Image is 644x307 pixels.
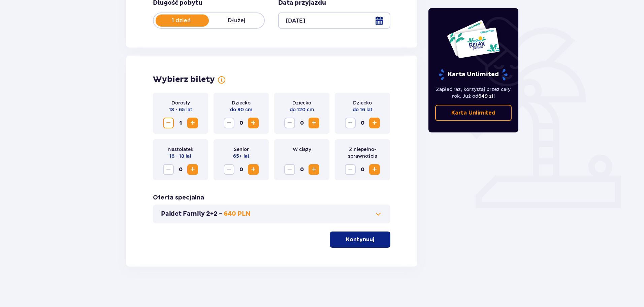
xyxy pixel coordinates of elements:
[478,93,493,99] span: 649 zł
[169,106,192,113] p: 18 - 65 lat
[353,99,372,106] p: Dziecko
[163,118,174,128] button: Zmniejsz
[175,118,186,128] span: 1
[232,99,251,106] p: Dziecko
[435,86,512,99] p: Zapłać raz, korzystaj przez cały rok. Już od !
[187,118,198,128] button: Zwiększ
[236,164,247,175] span: 0
[309,164,319,175] button: Zwiększ
[345,164,356,175] button: Zmniejsz
[357,164,368,175] span: 0
[435,105,512,121] a: Karta Unlimited
[357,118,368,128] span: 0
[230,106,252,113] p: do 90 cm
[153,194,204,202] h3: Oferta specjalna
[224,210,251,218] p: 640 PLN
[169,153,192,159] p: 16 - 18 lat
[438,69,508,81] p: Karta Unlimited
[345,118,356,128] button: Zmniejsz
[161,210,382,218] button: Pakiet Family 2+2 -640 PLN
[293,146,311,153] p: W ciąży
[340,146,385,159] p: Z niepełno­sprawnością
[236,118,247,128] span: 0
[248,118,259,128] button: Zwiększ
[209,17,264,24] p: Dłużej
[451,109,495,117] p: Karta Unlimited
[290,106,314,113] p: do 120 cm
[175,164,186,175] span: 0
[284,118,295,128] button: Zmniejsz
[292,99,311,106] p: Dziecko
[234,146,249,153] p: Senior
[296,118,307,128] span: 0
[346,236,374,243] p: Kontynuuj
[161,210,222,218] p: Pakiet Family 2+2 -
[284,164,295,175] button: Zmniejsz
[296,164,307,175] span: 0
[187,164,198,175] button: Zwiększ
[224,118,234,128] button: Zmniejsz
[248,164,259,175] button: Zwiększ
[447,20,500,59] img: Dwie karty całoroczne do Suntago z napisem 'UNLIMITED RELAX', na białym tle z tropikalnymi liśćmi...
[309,118,319,128] button: Zwiększ
[153,74,215,85] h2: Wybierz bilety
[163,164,174,175] button: Zmniejsz
[353,106,373,113] p: do 16 lat
[171,99,190,106] p: Dorosły
[154,17,209,24] p: 1 dzień
[330,232,390,248] button: Kontynuuj
[224,164,234,175] button: Zmniejsz
[369,118,380,128] button: Zwiększ
[369,164,380,175] button: Zwiększ
[168,146,193,153] p: Nastolatek
[233,153,250,159] p: 65+ lat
